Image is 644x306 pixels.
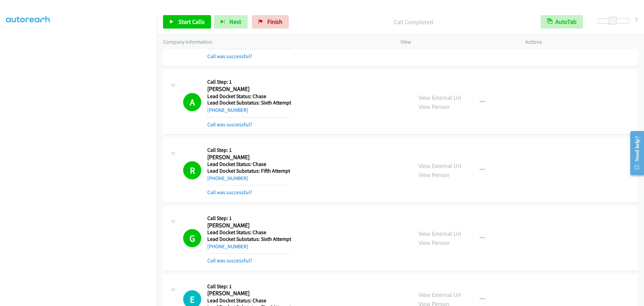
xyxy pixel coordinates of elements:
[207,161,290,168] h5: Lead Docket Status: Chase
[419,291,461,299] a: View External Url
[207,147,290,154] h5: Call Step: 1
[163,15,211,29] a: Start Calls
[207,168,290,174] h5: Lead Docket Substatus: Fifth Attempt
[400,38,513,46] p: View
[419,103,449,111] a: View Person
[214,15,248,29] button: Next
[207,290,290,297] h2: [PERSON_NAME]
[207,189,252,195] a: Call was successful?
[183,229,201,247] h1: G
[207,154,290,161] h2: [PERSON_NAME]
[298,17,529,27] p: Call Completed
[207,85,290,93] h2: [PERSON_NAME]
[625,126,644,180] iframe: Resource Center
[207,257,252,264] a: Call was successful?
[525,38,638,46] p: Actions
[419,162,461,170] a: View External Url
[207,243,248,250] a: [PHONE_NUMBER]
[419,94,461,101] a: View External Url
[207,99,291,106] h5: Lead Docket Substatus: Sixth Attempt
[178,18,205,26] span: Start Calls
[541,15,583,29] button: AutoTab
[207,93,291,100] h5: Lead Docket Status: Chase
[163,38,388,46] p: Company Information
[207,79,291,85] h5: Call Step: 1
[419,239,449,247] a: View Person
[183,161,201,179] h1: R
[183,93,201,111] h1: A
[207,121,252,128] a: Call was successful?
[419,230,461,237] a: View External Url
[635,15,638,24] div: 7
[252,15,289,29] a: Finish
[419,171,449,179] a: View Person
[267,18,282,26] span: Finish
[207,53,252,59] a: Call was successful?
[207,175,248,181] a: [PHONE_NUMBER]
[207,107,248,113] a: [PHONE_NUMBER]
[229,18,241,26] span: Next
[207,297,291,304] h5: Lead Docket Status: Chase
[207,283,291,290] h5: Call Step: 1
[207,229,291,236] h5: Lead Docket Status: Chase
[207,215,291,222] h5: Call Step: 1
[207,236,291,243] h5: Lead Docket Substatus: Sixth Attempt
[207,222,290,229] h2: [PERSON_NAME]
